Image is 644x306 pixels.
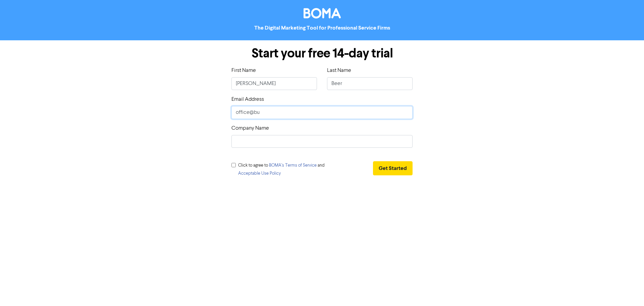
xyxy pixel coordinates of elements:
iframe: Chat Widget [560,233,644,306]
a: Acceptable Use Policy [238,171,281,176]
a: BOMA’s Terms of Service [269,163,317,168]
h1: Start your free 14-day trial [231,46,413,61]
strong: The Digital Marketing Tool for Professional Service Firms [254,25,390,31]
label: Company Name [231,124,269,132]
label: Last Name [327,67,351,75]
img: BOMA Logo [304,8,341,18]
span: Click to agree to and [238,163,325,176]
button: Get Started [373,161,413,175]
label: First Name [231,67,256,75]
label: Email Address [231,95,264,103]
